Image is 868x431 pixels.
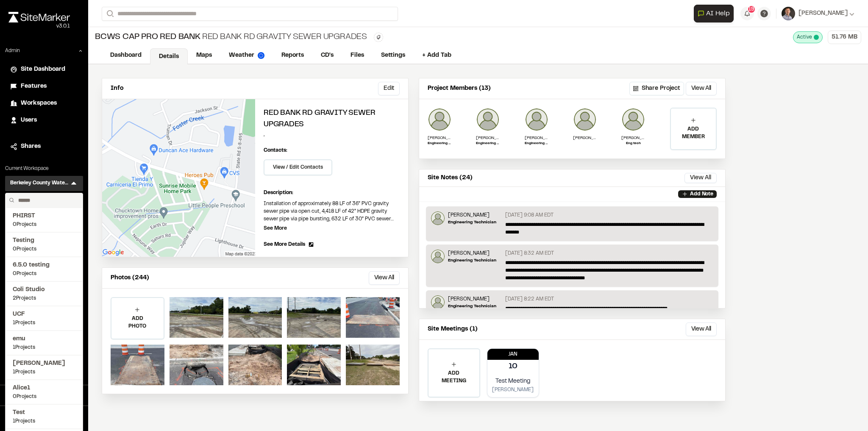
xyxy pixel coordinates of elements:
[793,31,823,43] div: This project is active and counting against your active project count.
[525,141,548,146] p: Engineering Technician III
[428,325,478,334] p: Site Meetings (1)
[431,250,445,263] img: Micah Trembath
[373,47,414,64] a: Settings
[690,190,713,198] p: Add Note
[13,408,75,425] a: Test1Projects
[21,99,57,108] span: Workspaces
[111,315,164,330] p: ADD PHOTO
[573,135,597,141] p: [PERSON_NAME]
[13,334,75,344] span: emu
[10,179,70,188] h3: Berkeley County Water & Sewer
[13,368,75,376] span: 1 Projects
[686,323,717,336] button: View All
[264,159,332,175] button: View / Edit Contacts
[13,295,75,302] span: 2 Projects
[476,135,500,141] p: [PERSON_NAME]
[13,384,75,400] a: Alice10Projects
[102,7,117,21] button: Search
[629,82,684,95] button: Share Project
[111,273,149,283] p: Photos (244)
[448,303,496,309] p: Engineering Technician
[21,65,65,74] span: Site Dashboard
[491,377,536,386] p: Test Meeting
[491,386,536,394] p: [PERSON_NAME]
[10,82,78,91] a: Features
[13,334,75,351] a: emu1Projects
[188,47,220,64] a: Maps
[621,135,645,141] p: [PERSON_NAME]
[273,47,312,64] a: Reports
[150,48,188,64] a: Details
[694,5,737,22] div: Open AI Assistant
[95,31,367,44] div: Red Bank Rd Gravity Sewer Upgrades
[686,82,717,95] button: View All
[621,141,645,146] p: Eng tech
[671,125,716,141] p: ADD MEMBER
[5,165,83,172] p: Current Workspace
[448,219,496,225] p: Engineering Technician
[13,261,75,278] a: 6.5.0 testing0Projects
[8,12,70,22] img: rebrand.png
[505,295,554,303] p: [DATE] 8:22 AM EDT
[448,295,496,303] p: [PERSON_NAME]
[264,189,400,197] p: Description:
[828,31,861,44] div: 51.76 MB
[13,408,75,417] span: Test
[13,310,75,327] a: UCF1Projects
[264,225,287,232] p: See More
[13,359,75,376] a: [PERSON_NAME]1Projects
[428,141,451,146] p: Engineering Field Coordinator
[13,261,75,270] span: 6.5.0 testing
[378,82,400,95] button: Edit
[10,116,78,125] a: Users
[431,295,445,309] img: Micah Trembath
[10,99,78,108] a: Workspaces
[21,82,47,91] span: Features
[13,211,75,228] a: PHIRST0Projects
[428,370,479,385] p: ADD MEETING
[258,52,264,59] img: precipai.png
[748,6,754,13] span: 19
[505,211,554,219] p: [DATE] 9:08 AM EDT
[374,33,383,42] button: Edit Tags
[798,9,848,18] span: [PERSON_NAME]
[369,271,400,285] button: View All
[95,31,200,44] span: BCWS CAP PRO RED BANK
[13,236,75,253] a: Testing0Projects
[476,108,500,131] img: Micah Trembath
[814,35,819,40] span: This project is active and counting against your active project count.
[797,33,812,41] span: Active
[414,47,460,64] a: + Add Tab
[102,47,150,64] a: Dashboard
[312,47,342,64] a: CD's
[10,142,78,151] a: Shares
[431,211,445,225] img: Micah Trembath
[5,47,20,55] p: Admin
[13,211,75,221] span: PHIRST
[264,108,400,131] h2: Red Bank Rd Gravity Sewer Upgrades
[264,131,400,138] p: ,
[264,200,400,223] p: Installation of approximately 88 LF of 36” PVC gravity sewer pipe via open cut, 4,418 LF of 42” H...
[782,7,854,20] button: [PERSON_NAME]
[573,108,597,131] img: Andrew Nethery
[740,7,754,20] button: 19
[428,173,473,183] p: Site Notes (24)
[111,84,123,93] p: Info
[621,108,645,131] img: Joseph
[13,319,75,327] span: 1 Projects
[684,173,717,183] button: View All
[448,257,496,264] p: Engineering Technician
[13,384,75,393] span: Alice1
[694,5,734,22] button: Open AI Assistant
[13,236,75,245] span: Testing
[21,142,41,151] span: Shares
[428,135,451,141] p: [PERSON_NAME]
[13,245,75,253] span: 0 Projects
[21,116,37,125] span: Users
[13,417,75,425] span: 1 Projects
[13,344,75,351] span: 1 Projects
[13,310,75,319] span: UCF
[13,359,75,368] span: [PERSON_NAME]
[487,350,539,358] p: Jan
[220,47,273,64] a: Weather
